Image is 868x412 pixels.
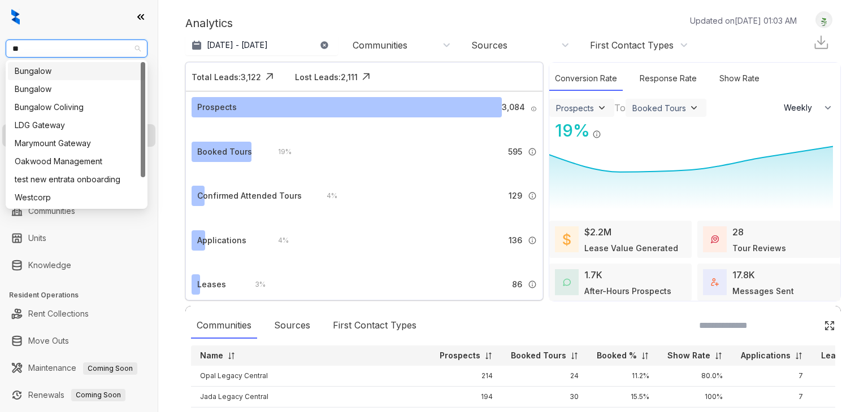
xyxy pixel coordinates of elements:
[327,313,422,339] div: First Contact Types
[8,152,145,170] div: Oakwood Management
[471,39,507,51] div: Sources
[15,155,138,168] div: Oakwood Management
[15,101,138,113] div: Bungalow Coliving
[512,278,522,291] span: 86
[2,151,155,174] li: Collections
[15,83,138,95] div: Bungalow
[191,387,431,407] td: Jada Legacy Central
[8,134,145,152] div: Marymount Gateway
[268,313,316,339] div: Sources
[597,350,637,361] p: Booked %
[714,67,765,91] div: Show Rate
[358,68,375,85] img: Click Icon
[83,362,137,375] span: Coming Soon
[71,389,125,401] span: Coming Soon
[667,350,710,361] p: Show Rate
[8,170,145,189] div: test new entrata onboarding
[2,357,155,379] li: Maintenance
[732,285,794,297] div: Messages Sent
[588,387,658,407] td: 15.5%
[502,387,588,407] td: 30
[8,116,145,134] div: LDG Gateway
[563,278,571,287] img: AfterHoursConversations
[632,103,686,113] div: Booked Tours
[528,191,537,200] img: Info
[353,39,407,51] div: Communities
[511,350,566,361] p: Booked Tours
[588,366,658,387] td: 11.2%
[528,147,537,156] img: Info
[2,254,155,277] li: Knowledge
[732,268,755,282] div: 17.8K
[11,9,20,25] img: logo
[563,233,571,246] img: LeaseValue
[8,80,145,98] div: Bungalow
[28,384,125,406] a: RenewalsComing Soon
[813,34,830,51] img: Download
[185,35,338,55] button: [DATE] - [DATE]
[596,102,607,113] img: ViewFilterArrow
[8,98,145,116] div: Bungalow Coliving
[15,173,138,186] div: test new entrata onboarding
[2,76,155,98] li: Leads
[8,62,145,80] div: Bungalow
[570,352,579,360] img: sorting
[732,366,812,387] td: 7
[592,130,601,139] img: Info
[207,40,268,51] p: [DATE] - [DATE]
[634,67,702,91] div: Response Rate
[824,320,835,331] img: Click Icon
[267,146,292,158] div: 19 %
[2,200,155,222] li: Communities
[2,330,155,352] li: Move Outs
[200,350,223,361] p: Name
[197,190,302,202] div: Confirmed Attended Tours
[711,278,719,286] img: TotalFum
[816,14,832,26] img: UserAvatar
[732,225,744,239] div: 28
[732,387,812,407] td: 7
[244,278,266,291] div: 3 %
[431,387,502,407] td: 194
[714,352,723,360] img: sorting
[502,366,588,387] td: 24
[192,71,261,83] div: Total Leads: 3,122
[531,106,536,112] img: Info
[584,285,671,297] div: After-Hours Prospects
[795,352,803,360] img: sorting
[484,352,493,360] img: sorting
[28,227,46,249] a: Units
[440,350,480,361] p: Prospects
[549,118,590,143] div: 19 %
[590,39,674,51] div: First Contact Types
[15,65,138,77] div: Bungalow
[295,71,358,83] div: Lost Leads: 2,111
[556,103,594,113] div: Prospects
[2,227,155,249] li: Units
[508,146,522,158] span: 595
[711,235,719,243] img: TourReviews
[2,384,155,406] li: Renewals
[528,280,537,289] img: Info
[584,242,678,254] div: Lease Value Generated
[431,366,502,387] td: 214
[601,120,618,137] img: Click Icon
[509,190,522,202] span: 129
[185,15,233,32] p: Analytics
[509,234,522,247] span: 136
[28,330,69,352] a: Move Outs
[8,189,145,207] div: Westcorp
[9,290,158,300] h3: Resident Operations
[688,102,700,113] img: ViewFilterArrow
[641,352,649,360] img: sorting
[197,146,252,158] div: Booked Tours
[227,352,236,360] img: sorting
[732,242,786,254] div: Tour Reviews
[197,101,237,113] div: Prospects
[614,101,626,115] div: To
[261,68,278,85] img: Click Icon
[549,67,623,91] div: Conversion Rate
[197,278,226,291] div: Leases
[690,15,797,27] p: Updated on [DATE] 01:03 AM
[191,313,257,339] div: Communities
